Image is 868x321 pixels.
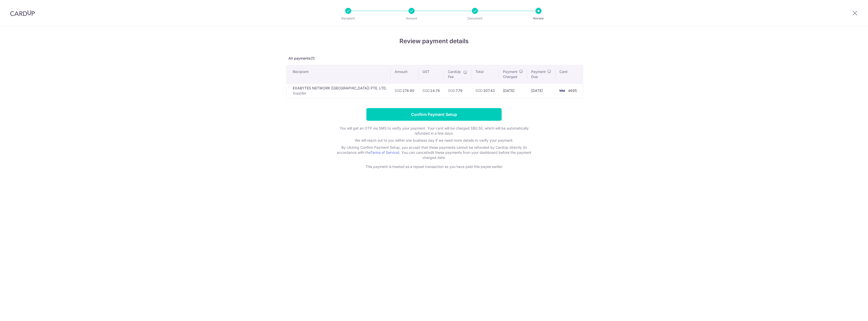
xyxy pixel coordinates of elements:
th: Recipient [287,65,391,83]
p: All payments(1) [286,56,582,61]
p: Document [456,16,494,21]
th: Amount [391,65,418,83]
iframe: Opens a widget where you can find more information [836,306,863,318]
p: By clicking Confirm Payment Setup, you accept that these payments cannot be refunded by CardUp di... [333,145,535,160]
th: Card [555,65,583,83]
p: You will get an OTP via SMS to verify your payment. Your card will be charged S$0.50, which will ... [333,126,535,136]
p: We will reach out to you within one business day if we need more details to verify your payment. [333,138,535,143]
p: Recipient [330,16,367,21]
th: Total [471,65,499,83]
span: Payment Charged [503,69,518,79]
span: Payment Due [531,69,546,79]
p: Review [520,16,557,21]
img: CardUp [10,10,35,16]
h4: Review payment details [286,37,582,46]
td: 24.74 [418,83,444,98]
td: 307.43 [471,83,499,98]
td: 274.90 [391,83,418,98]
span: SGD [422,88,430,93]
span: CardUp Fee [448,69,461,79]
td: EXABYTES NETWORK ([GEOGRAPHIC_DATA]) PTE. LTD. [287,83,391,98]
img: <span class="translation_missing" title="translation missing: en.account_steps.new_confirm_form.b... [557,88,567,94]
span: SGD [448,88,455,93]
td: [DATE] [527,83,555,98]
input: Confirm Payment Setup [366,108,502,121]
th: GST [418,65,444,83]
td: [DATE] [499,83,527,98]
span: SGD [395,88,402,93]
span: SGD [475,88,483,93]
td: 7.79 [444,83,471,98]
span: 4695 [568,88,577,93]
a: Terms of Service [370,150,398,155]
p: Amount [393,16,430,21]
p: Supplier [293,91,387,96]
p: This payment is treated as a repeat transaction as you have paid this payee earlier. [333,164,535,169]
